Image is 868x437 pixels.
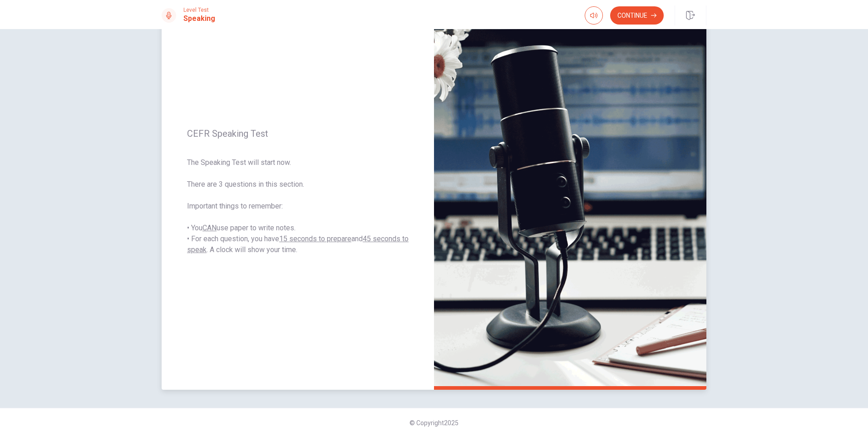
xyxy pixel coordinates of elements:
[187,128,409,139] span: CEFR Speaking Test
[279,234,351,243] u: 15 seconds to prepare
[187,157,409,255] span: The Speaking Test will start now. There are 3 questions in this section. Important things to reme...
[409,419,459,427] span: © Copyright 2025
[610,6,664,25] button: Continue
[183,13,215,24] h1: Speaking
[183,7,215,13] span: Level Test
[202,223,217,232] u: CAN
